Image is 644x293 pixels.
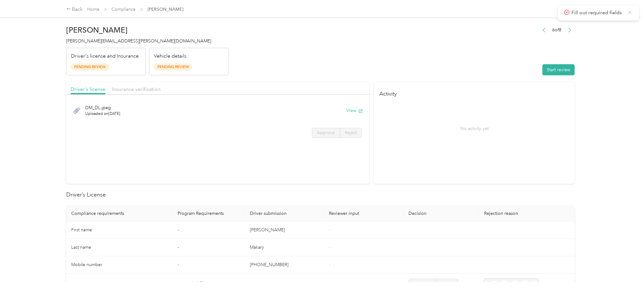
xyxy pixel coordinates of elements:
[87,7,99,12] a: Home
[245,239,324,256] td: Makary
[154,53,186,60] p: Vehicle details
[71,245,91,250] span: Last name
[66,190,575,199] h2: Driver’s License
[245,256,324,274] td: [PHONE_NUMBER]
[173,206,245,221] th: Program Requirements
[571,9,623,17] p: Fill out required fields
[324,206,403,221] th: Reviewer input
[71,281,124,286] span: Driver License expiration *
[66,206,173,221] th: Compliance requirements
[479,206,575,221] th: Rejection reason
[85,104,120,111] span: DM_DL.jpeg
[329,227,330,233] span: -
[329,262,330,267] span: -
[66,38,211,44] span: [PERSON_NAME][EMAIL_ADDRESS][PERSON_NAME][DOMAIN_NAME]
[346,107,363,114] button: View
[71,227,92,233] span: First name
[245,206,324,221] th: Driver submission
[112,86,161,92] span: Insurance verification
[173,221,245,239] td: -
[85,111,120,117] span: Uploaded on [DATE]
[414,281,432,286] span: Approve
[403,206,479,221] th: Decision
[552,27,561,33] span: 6 of 8
[329,245,330,250] span: -
[71,262,102,267] span: Mobile number
[71,63,109,71] span: Pending Review
[66,239,173,256] td: Last name
[609,258,644,293] iframe: Everlance-gr Chat Button Frame
[148,6,183,13] span: [PERSON_NAME]
[542,64,575,75] button: Start review
[441,281,453,286] span: Reject
[111,7,136,12] a: Compliance
[66,256,173,274] td: Mobile number
[71,86,105,92] span: Driver's license
[154,63,192,71] span: Pending Review
[173,239,245,256] td: -
[71,53,139,60] p: Driver's license and Insurance
[345,130,357,135] span: Reject
[329,281,330,286] span: -
[173,256,245,274] td: -
[374,82,575,102] h4: Activity
[66,26,229,34] h2: [PERSON_NAME]
[460,125,489,132] p: No activity yet
[245,221,324,239] td: [PERSON_NAME]
[66,221,173,239] td: First name
[317,130,335,135] span: Approve
[66,6,83,13] div: Back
